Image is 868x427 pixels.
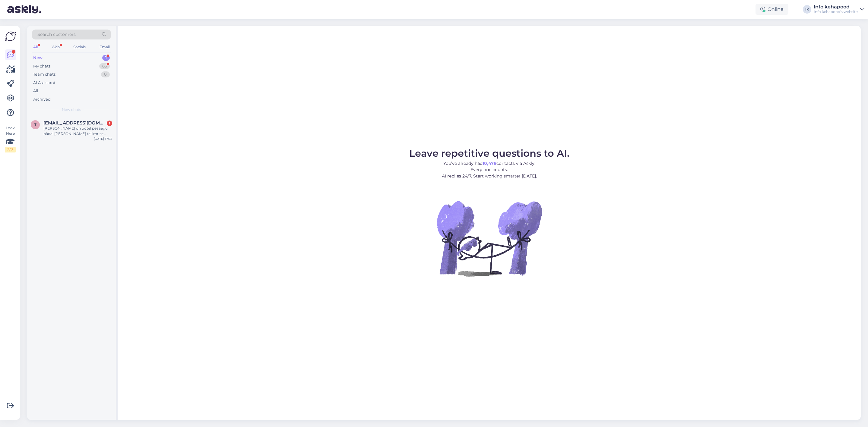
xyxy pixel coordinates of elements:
div: 65 [99,63,110,69]
img: Askly Logo [5,31,16,42]
div: [DATE] 17:52 [94,137,112,141]
div: Info kehapood's website [814,9,858,14]
div: 1 [102,55,110,61]
div: Archived [33,96,51,102]
b: 10,478 [483,161,496,166]
div: Email [98,43,111,51]
img: No Chat active [435,184,543,293]
span: tsaupille@gmail.com [43,120,106,126]
div: Online [756,4,788,15]
div: 0 [101,71,110,77]
div: Info kehapood [814,5,858,9]
span: t [34,122,36,127]
div: AI Assistant [33,80,55,86]
span: Leave repetitive questions to AI. [409,147,569,159]
span: Search customers [37,31,76,38]
div: My chats [33,63,50,69]
div: Team chats [33,71,55,77]
div: Look Here [5,125,16,152]
div: 1 [107,121,112,126]
p: You’ve already had contacts via Askly. Every one counts. AI replies 24/7. Start working smarter [... [409,160,569,179]
div: 2 / 3 [5,147,16,152]
div: [PERSON_NAME] on ootel peaaegu nädal [PERSON_NAME] tellimuse esitamist. [PERSON_NAME] oma pangaar... [43,126,112,137]
div: IK [803,5,811,14]
div: New [33,55,43,61]
div: Web [50,43,61,51]
a: Info kehapoodInfo kehapood's website [814,5,864,14]
span: New chats [62,107,81,112]
div: All [32,43,39,51]
div: Socials [72,43,87,51]
div: All [33,88,38,94]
